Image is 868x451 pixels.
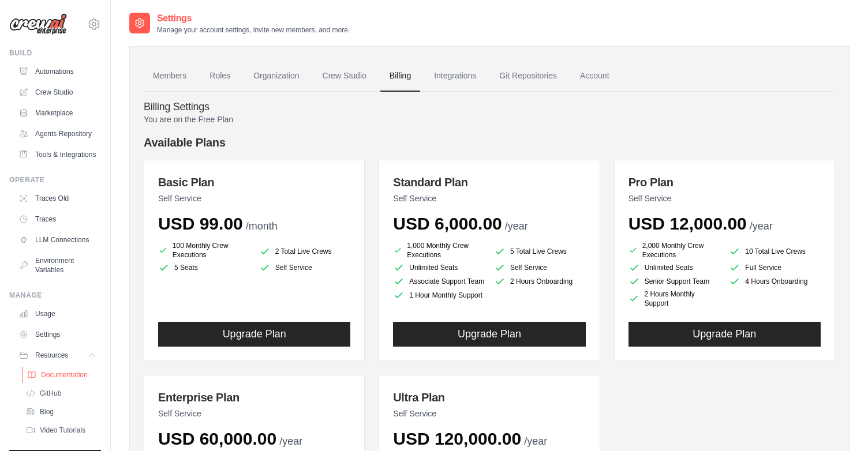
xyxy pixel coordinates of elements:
img: Logo [9,13,67,35]
h4: Billing Settings [144,101,835,114]
p: Self Service [158,193,350,204]
li: Associate Support Team [393,276,485,287]
span: USD 99.00 [158,214,243,233]
li: Senior Support Team [628,276,720,287]
p: Self Service [158,408,350,419]
li: 2 Hours Onboarding [494,276,586,287]
span: /month [246,220,278,232]
li: 2,000 Monthly Crew Executions [628,241,720,260]
li: 4 Hours Onboarding [729,276,821,287]
span: USD 60,000.00 [158,429,276,448]
a: Organization [244,61,308,92]
a: GitHub [21,385,101,401]
h3: Ultra Plan [393,389,585,405]
li: 100 Monthly Crew Executions [158,241,250,260]
a: Account [571,61,619,92]
span: /year [524,435,547,447]
p: You are on the Free Plan [144,114,835,125]
p: Manage your account settings, invite new members, and more. [157,25,350,35]
li: 2 Hours Monthly Support [628,290,720,308]
a: Automations [14,62,101,81]
li: Self Service [259,262,351,273]
a: Integrations [425,61,485,92]
a: Git Repositories [490,61,566,92]
span: USD 6,000.00 [393,214,502,233]
a: LLM Connections [14,231,101,249]
li: Unlimited Seats [393,262,485,273]
a: Settings [14,325,101,344]
h3: Basic Plan [158,174,350,190]
a: Usage [14,305,101,323]
span: Blog [40,407,54,416]
a: Marketplace [14,104,101,122]
button: Resources [14,346,101,364]
span: Resources [35,351,68,360]
span: /year [279,435,302,447]
div: Build [9,48,101,58]
a: Traces Old [14,189,101,208]
h4: Available Plans [144,134,835,151]
iframe: Chat Widget [810,396,868,451]
h3: Enterprise Plan [158,389,350,405]
div: Operate [9,175,101,185]
li: 1,000 Monthly Crew Executions [393,241,485,260]
p: Self Service [628,193,821,204]
a: Blog [21,404,101,420]
li: Unlimited Seats [628,262,720,273]
li: 1 Hour Monthly Support [393,290,485,301]
span: /year [505,220,528,232]
span: USD 120,000.00 [393,429,521,448]
li: 5 Total Live Crews [494,243,586,260]
button: Upgrade Plan [628,322,821,347]
li: Self Service [494,262,586,273]
span: Documentation [41,370,88,379]
a: Crew Studio [14,83,101,102]
button: Upgrade Plan [158,322,350,347]
a: Billing [380,61,420,92]
p: Self Service [393,193,585,204]
span: GitHub [40,389,61,398]
span: /year [750,220,773,232]
a: Roles [200,61,240,92]
h3: Standard Plan [393,174,585,190]
button: Upgrade Plan [393,322,585,347]
p: Self Service [393,408,585,419]
a: Documentation [22,367,102,383]
a: Traces [14,210,101,228]
a: Members [144,61,196,92]
a: Crew Studio [313,61,376,92]
h2: Settings [157,12,350,25]
li: 10 Total Live Crews [729,243,821,260]
span: USD 12,000.00 [628,214,747,233]
div: Manage [9,291,101,300]
span: Video Tutorials [40,426,85,435]
a: Video Tutorials [21,422,101,438]
li: 2 Total Live Crews [259,243,351,260]
li: 5 Seats [158,262,250,273]
a: Tools & Integrations [14,145,101,164]
a: Environment Variables [14,251,101,279]
a: Agents Repository [14,125,101,143]
h3: Pro Plan [628,174,821,190]
li: Full Service [729,262,821,273]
